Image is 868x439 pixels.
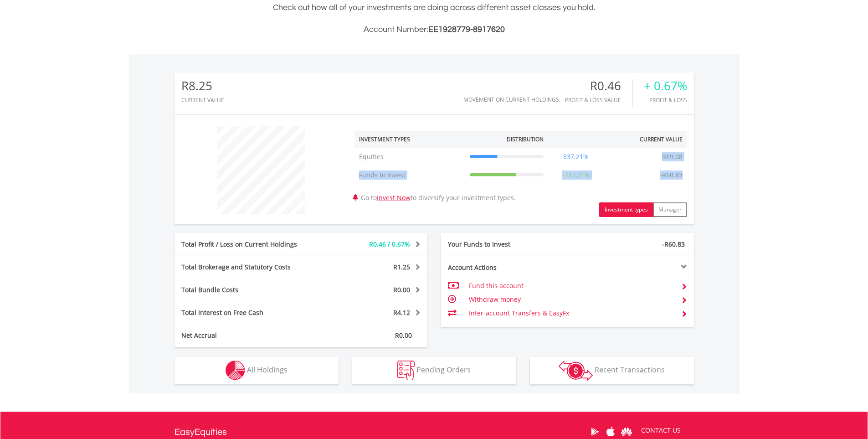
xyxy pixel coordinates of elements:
[416,365,471,375] span: Pending Orders
[393,263,410,271] span: R1.25
[428,25,505,34] span: EE1928779-8917620
[397,361,415,380] img: pending_instructions-wht.png
[354,148,465,166] td: Equities
[655,166,687,184] td: -R60.83
[559,361,593,381] img: transactions-zar-wht.png
[653,202,687,217] button: Manager
[175,285,322,294] div: Total Bundle Costs
[354,131,465,148] th: Investment Types
[599,202,653,217] button: Investment types
[369,240,410,248] span: R0.46 / 0.67%
[507,135,544,143] div: Distribution
[441,263,568,272] div: Account Actions
[377,193,411,202] a: Invest Now
[175,1,694,36] div: Check out how all of your investments are doing across different asset classes you hold.
[247,365,288,375] span: All Holdings
[441,240,568,249] div: Your Funds to Invest
[181,79,224,93] div: R8.25
[175,263,322,272] div: Total Brokerage and Statutory Costs
[469,279,673,293] td: Fund this account
[644,79,687,93] div: + 0.67%
[175,240,322,249] div: Total Profit / Loss on Current Holdings
[565,97,632,103] div: Profit & Loss Value
[175,357,339,384] button: All Holdings
[226,361,245,380] img: holdings-wht.png
[469,293,673,306] td: Withdraw money
[469,306,673,320] td: Inter-account Transfers & EasyFx
[604,131,687,148] th: Current Value
[530,357,694,384] button: Recent Transactions
[352,357,516,384] button: Pending Orders
[348,122,694,217] div: Go to to diversify your investment types.
[393,308,410,317] span: R4.12
[657,148,687,166] td: R69.08
[393,285,410,294] span: R0.00
[175,23,694,36] h3: Account Number:
[354,166,465,184] td: Funds to Invest
[662,240,685,248] span: -R60.83
[175,308,322,317] div: Total Interest on Free Cash
[644,97,687,103] div: Profit & Loss
[548,148,604,166] td: 837.21%
[548,166,604,184] td: -737.21%
[595,365,665,375] span: Recent Transactions
[565,79,632,93] div: R0.46
[395,331,412,340] span: R0.00
[463,97,560,103] div: Movement on Current Holdings:
[175,331,322,340] div: Net Accrual
[181,97,224,103] div: CURRENT VALUE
